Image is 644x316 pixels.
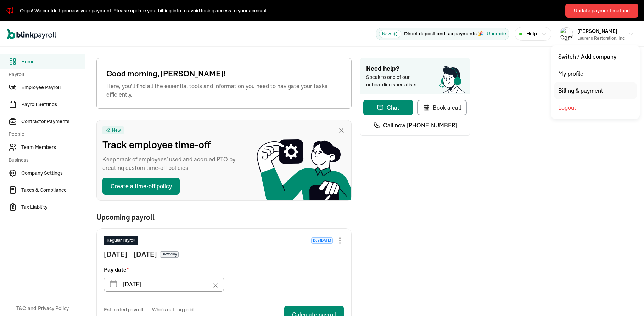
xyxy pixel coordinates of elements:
[577,28,617,34] span: [PERSON_NAME]
[7,24,56,44] nav: Global
[554,82,637,99] div: Billing & payment
[404,30,484,38] p: Direct deposit and tax payments 🎉
[526,30,537,38] span: Help
[560,28,573,40] img: Company logo
[554,99,637,116] div: Logout
[487,30,506,38] div: Upgrade
[609,282,644,316] iframe: Chat Widget
[379,30,401,38] span: New
[554,48,637,65] div: Switch / Add company
[554,65,637,82] div: My profile
[577,35,626,41] div: Laurens Restoration, Inc.
[574,7,630,15] div: Update payment method
[20,7,268,15] div: Oops! We couldn't process your payment. Please update your billing info to avoid losing access to...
